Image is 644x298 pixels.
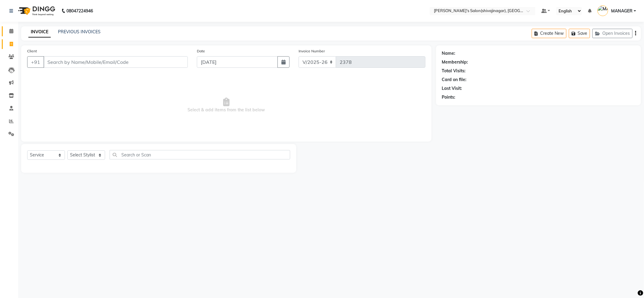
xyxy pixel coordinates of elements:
img: MANAGER [598,5,608,16]
button: Create New [532,29,566,38]
span: MANAGER [611,8,633,14]
button: Open Invoices [592,29,633,38]
label: Invoice Number [299,48,325,54]
div: Points: [442,94,456,100]
a: PREVIOUS INVOICES [58,29,101,34]
b: 08047224946 [66,2,93,19]
span: Select & add items from the list below [27,75,425,136]
div: Name: [442,50,456,57]
div: Total Visits: [442,68,466,74]
div: Membership: [442,59,468,65]
label: Date [197,48,205,54]
input: Search or Scan [110,150,290,159]
button: +91 [27,56,44,68]
div: Card on file: [442,77,467,83]
div: Last Visit: [442,85,462,92]
img: logo [15,2,57,19]
label: Client [27,48,37,54]
button: Save [569,29,590,38]
a: INVOICE [28,27,51,38]
input: Search by Name/Mobile/Email/Code [43,56,188,68]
